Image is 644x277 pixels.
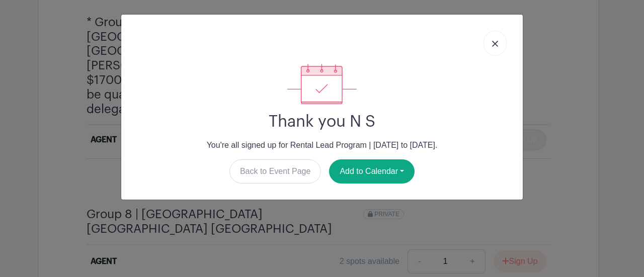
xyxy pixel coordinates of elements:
p: You're all signed up for Rental Lead Program | [DATE] to [DATE]. [129,139,515,151]
img: close_button-5f87c8562297e5c2d7936805f587ecaba9071eb48480494691a3f1689db116b3.svg [492,41,498,47]
button: Add to Calendar [329,159,415,183]
a: Back to Event Page [229,159,321,183]
h2: Thank you N S [129,112,515,131]
img: signup_complete-c468d5dda3e2740ee63a24cb0ba0d3ce5d8a4ecd24259e683200fb1569d990c8.svg [287,64,357,104]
